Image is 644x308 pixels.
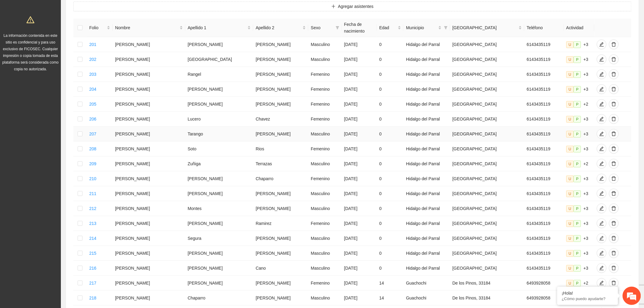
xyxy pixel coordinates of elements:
span: U [566,71,574,78]
span: U [566,191,574,197]
td: Soto [185,142,254,156]
td: [PERSON_NAME] [113,186,185,201]
td: [DATE] [342,216,377,231]
div: Minimizar ventana de chat en vivo [100,3,114,18]
span: P [574,71,581,78]
td: 6143435119 [524,231,564,246]
th: Edad [377,19,404,37]
span: P [574,220,581,227]
button: delete [609,233,619,243]
button: delete [609,174,619,184]
button: delete [609,219,619,228]
td: [DATE] [342,52,377,67]
span: Agregar asistentes [338,3,374,10]
td: Hidalgo del Parral [404,37,450,52]
span: U [566,205,574,212]
a: 206 [89,117,96,121]
span: delete [609,42,618,47]
button: edit [597,159,607,169]
span: U [566,101,574,108]
span: edit [597,266,606,271]
td: 0 [377,216,404,231]
span: filter [336,26,339,30]
td: Hidalgo del Parral [404,97,450,112]
td: Hidalgo del Parral [404,246,450,261]
td: +3 [564,186,595,201]
span: U [566,131,574,138]
td: [DATE] [342,82,377,97]
td: +3 [564,37,595,52]
span: Municipio [406,24,437,31]
td: +3 [564,231,595,246]
span: Nombre [115,24,178,31]
td: +3 [564,52,595,67]
td: 0 [377,37,404,52]
td: [PERSON_NAME] [253,246,308,261]
td: Hidalgo del Parral [404,201,450,216]
td: [PERSON_NAME] [113,67,185,82]
td: Hidalgo del Parral [404,216,450,231]
td: Femenino [308,67,341,82]
td: [GEOGRAPHIC_DATA] [450,201,524,216]
td: Ramirez [253,216,308,231]
td: 6143435119 [524,186,564,201]
a: 215 [89,251,96,256]
td: [DATE] [342,201,377,216]
td: Masculino [308,186,341,201]
button: delete [609,204,619,213]
button: edit [597,204,607,213]
span: edit [597,42,606,47]
button: edit [597,248,607,258]
th: Apellido 1 [185,19,254,37]
button: edit [597,40,607,49]
td: Hidalgo del Parral [404,127,450,142]
td: [PERSON_NAME] [113,171,185,186]
td: +3 [564,171,595,186]
span: delete [609,102,618,107]
a: 213 [89,221,96,226]
td: 6143435119 [524,246,564,261]
td: Masculino [308,52,341,67]
td: Segura [185,231,254,246]
span: delete [609,176,618,181]
span: P [574,41,581,48]
td: Femenino [308,97,341,112]
a: 216 [89,266,96,271]
span: delete [609,266,618,271]
a: 207 [89,131,96,136]
td: [PERSON_NAME] [253,231,308,246]
td: Terrazas [253,156,308,171]
span: edit [597,161,606,166]
td: [GEOGRAPHIC_DATA] [450,67,524,82]
td: 0 [377,97,404,112]
span: delete [609,117,618,121]
button: delete [609,278,619,288]
textarea: Escriba su mensaje y pulse “Intro” [3,166,116,187]
td: Hidalgo del Parral [404,156,450,171]
th: Teléfono [524,19,564,37]
span: P [574,101,581,108]
td: [DATE] [342,112,377,127]
td: Hidalgo del Parral [404,231,450,246]
span: P [574,161,581,167]
td: [DATE] [342,97,377,112]
th: Apellido 2 [253,19,308,37]
td: [PERSON_NAME] [185,37,254,52]
a: 205 [89,102,96,107]
td: [PERSON_NAME] [185,82,254,97]
a: 208 [89,146,96,151]
span: U [566,86,574,93]
td: [PERSON_NAME] [113,231,185,246]
span: Sexo [311,24,333,31]
td: [PERSON_NAME] [113,201,185,216]
th: Nombre [113,19,185,37]
span: Apellido 2 [256,24,301,31]
button: delete [609,54,619,64]
button: edit [597,174,607,184]
td: [DATE] [342,37,377,52]
td: Hidalgo del Parral [404,67,450,82]
td: Hidalgo del Parral [404,186,450,201]
button: delete [609,69,619,79]
td: [PERSON_NAME] [185,186,254,201]
td: [GEOGRAPHIC_DATA] [450,37,524,52]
